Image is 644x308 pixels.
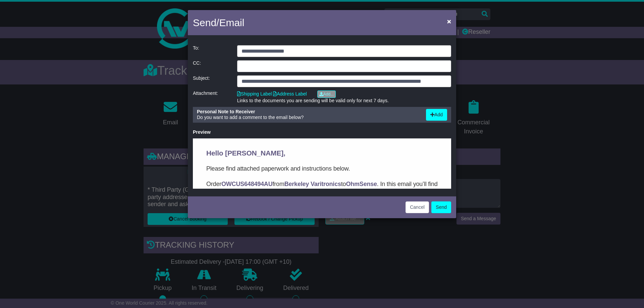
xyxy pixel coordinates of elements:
div: Do you want to add a comment to the email below? [194,109,423,121]
div: Links to the documents you are sending will be valid only for next 7 days. [237,98,451,104]
p: Order from to . In this email you’ll find important information about your order, and what you ne... [13,41,245,60]
div: Attachment: [190,90,234,104]
div: CC: [190,60,234,72]
button: Close [444,14,454,28]
div: Preview [193,129,451,135]
button: Add [426,109,447,121]
strong: OhmSense [153,42,184,49]
a: Add... [317,90,336,98]
button: Cancel [406,201,429,213]
p: Please find attached paperwork and instructions below. [13,25,245,35]
strong: Berkeley Varitronics [92,42,148,49]
div: To: [190,45,234,57]
h4: Send/Email [193,15,244,30]
a: Shipping Label [237,91,272,97]
div: Subject: [190,75,234,87]
strong: OWCUS648494AU [29,42,79,49]
div: Personal Note to Receiver [197,109,419,115]
button: Send [431,201,451,213]
span: Hello [PERSON_NAME], [13,11,93,18]
a: Address Label [273,91,307,97]
span: × [447,17,451,25]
